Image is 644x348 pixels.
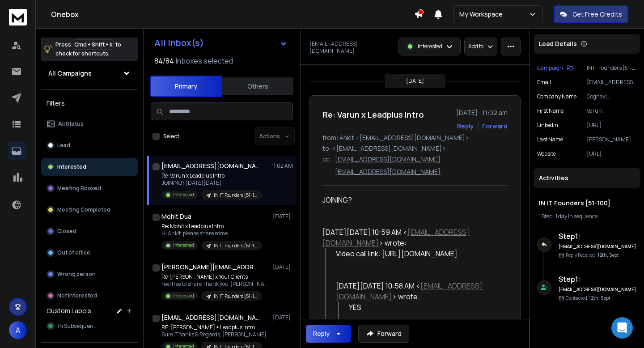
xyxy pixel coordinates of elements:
[597,252,619,258] span: 12th, Sept
[559,286,637,293] h6: [EMAIL_ADDRESS][DOMAIN_NAME]
[539,39,577,48] p: Lead Details
[554,5,628,23] button: Get Free Credits
[457,122,474,131] button: Reply
[587,79,637,86] p: [EMAIL_ADDRESS][DOMAIN_NAME]
[406,77,424,85] p: [DATE]
[214,192,257,199] p: IN IT Founders [51-100]
[537,64,573,72] button: Campaign
[41,265,138,283] button: Wrong person
[537,107,563,115] p: First Name
[161,273,269,280] p: Re: [PERSON_NAME] x Your Clients
[57,271,96,278] p: Wrong person
[322,144,508,153] p: to: <[EMAIL_ADDRESS][DOMAIN_NAME]>
[587,107,637,115] p: Varun
[273,263,293,271] p: [DATE]
[587,122,637,129] p: [URL][DOMAIN_NAME][PERSON_NAME]
[335,155,441,164] p: [EMAIL_ADDRESS][DOMAIN_NAME]
[566,295,610,301] p: Contacted
[559,274,637,284] h6: Step 1 :
[58,323,99,330] span: In Subsequence
[173,242,194,249] p: Interested
[459,10,506,19] p: My Workspace
[322,108,424,121] h1: Re: Varun x Leadplus Intro
[589,295,610,301] span: 12th, Sept
[313,329,330,338] div: Reply
[41,317,138,335] button: In Subsequence
[322,227,500,248] div: [DATE][DATE] 10:59 AM < > wrote:
[57,292,97,299] p: Not Interested
[309,40,393,55] p: [EMAIL_ADDRESS][DOMAIN_NAME]
[322,155,331,176] p: cc:
[161,172,262,179] p: Re: Varun x Leadplus Intro
[150,76,222,97] button: Primary
[358,325,409,343] button: Forward
[48,69,92,78] h1: All Campaigns
[534,168,640,188] div: Activities
[176,55,233,66] h3: Inboxes selected
[57,249,90,256] p: Out of office
[537,79,551,86] p: Email
[57,185,101,192] p: Meeting Booked
[456,108,508,117] p: [DATE] : 11:02 am
[161,212,191,221] h1: Mohit Dua
[539,212,552,220] span: 1 Step
[41,97,138,110] h3: Filters
[161,280,269,288] p: Feel free to share Thank you [PERSON_NAME]
[273,213,293,220] p: [DATE]
[587,64,637,72] p: IN IT Founders [51-100]
[537,122,558,129] p: linkedin
[154,38,204,47] h1: All Inbox(s)
[41,244,138,262] button: Out of office
[539,199,635,208] h1: IN IT Founders [51-100]
[41,222,138,240] button: Closed
[57,206,110,213] p: Meeting Completed
[537,150,556,157] p: website
[41,136,138,154] button: Lead
[57,228,76,235] p: Closed
[9,321,27,339] button: A
[163,133,179,140] label: Select
[539,213,635,220] div: |
[587,93,637,100] p: Cognavi [GEOGRAPHIC_DATA]
[147,34,295,52] button: All Inbox(s)
[555,212,597,220] span: 1 day in sequence
[57,142,70,149] p: Lead
[306,325,351,343] button: Reply
[41,158,138,176] button: Interested
[58,120,84,127] p: All Status
[482,122,508,131] div: Forward
[537,64,563,72] p: Campaign
[41,64,138,82] button: All Campaigns
[161,263,260,272] h1: [PERSON_NAME][EMAIL_ADDRESS][DOMAIN_NAME]
[55,40,121,58] p: Press to check for shortcuts.
[273,314,293,321] p: [DATE]
[322,133,508,142] p: from: Ankit <[EMAIL_ADDRESS][DOMAIN_NAME]>
[336,280,501,302] div: [DATE][DATE] 10:58 AM < > wrote:
[611,317,633,339] div: Open Intercom Messenger
[51,9,414,20] h1: Onebox
[537,93,576,100] p: Company Name
[41,201,138,219] button: Meeting Completed
[161,161,260,170] h1: [EMAIL_ADDRESS][DOMAIN_NAME]
[161,179,262,187] p: JOINING? [DATE][DATE]
[161,223,262,230] p: Re: Mohit x Leadplus Intro
[161,331,267,338] p: Sure. Thanks & Regards, [PERSON_NAME]
[41,115,138,133] button: All Status
[9,9,27,25] img: logo
[537,136,563,143] p: Last Name
[587,150,637,157] p: [URL][DOMAIN_NAME]
[335,167,441,176] p: [EMAIL_ADDRESS][DOMAIN_NAME]
[322,195,500,205] div: JOINING?
[161,324,267,331] p: RE: [PERSON_NAME] + Leadplus Intro
[161,230,262,237] p: Hi Ankit, please share some
[47,306,91,315] h3: Custom Labels
[572,10,622,19] p: Get Free Credits
[222,76,293,96] button: Others
[41,287,138,305] button: Not Interested
[559,243,637,250] h6: [EMAIL_ADDRESS][DOMAIN_NAME]
[73,39,114,50] span: Cmd + Shift + k
[161,313,260,322] h1: [EMAIL_ADDRESS][DOMAIN_NAME]
[566,252,619,259] p: Reply Received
